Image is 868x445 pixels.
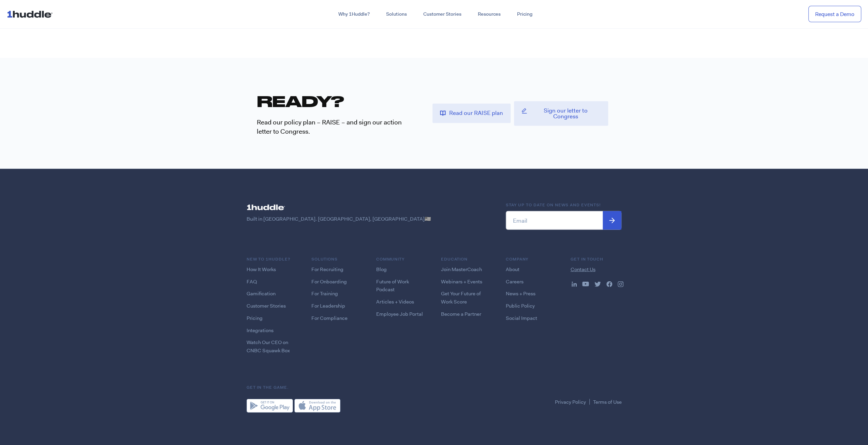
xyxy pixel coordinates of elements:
a: FAQ [247,278,257,285]
span: 🇺🇸 [425,216,431,222]
a: Privacy Policy [555,399,586,405]
h6: Get in the game. [247,384,622,391]
a: Integrations [247,327,274,334]
a: For Recruiting [311,266,343,273]
h6: Get in Touch [571,256,622,263]
a: Why 1Huddle? [330,8,378,20]
img: ... [594,282,601,287]
a: Blog [376,266,387,273]
a: Customer Stories [247,302,286,309]
h6: NEW TO 1HUDDLE? [247,256,298,263]
a: Future of Work Podcast [376,278,409,293]
a: Employee Job Portal [376,311,423,317]
a: Read our RAISE plan [432,104,511,123]
a: Solutions [378,8,415,20]
img: Google Play Store [247,399,293,413]
span: Sign our letter to Congress [531,108,601,119]
span: Read our RAISE plan [449,110,503,117]
img: ... [606,281,612,287]
a: News + Press [506,290,535,297]
a: Articles + Videos [376,298,414,305]
a: Get Your Future of Work Score [441,290,481,305]
img: ... [247,202,288,213]
img: ... [582,282,589,286]
h6: Solutions [311,256,363,263]
a: Public Policy [506,302,535,309]
input: Submit [603,211,621,230]
img: ... [7,8,56,20]
a: Resources [470,8,509,20]
h6: Education [441,256,492,263]
a: Customer Stories [415,8,470,20]
h6: COMMUNITY [376,256,427,263]
a: Join MasterCoach [441,266,482,273]
a: Request a Demo [808,6,861,23]
a: Social Impact [506,315,537,322]
h6: Stay up to date on news and events! [506,202,622,208]
a: Watch Our CEO on CNBC Squawk Box [247,339,290,354]
h6: COMPANY [506,256,557,263]
img: ... [618,281,623,287]
p: Read our policy plan – RAISE – and sign our action letter to Congress. [257,118,403,136]
a: How It Works [247,266,276,273]
img: ... [572,282,577,287]
a: Contact Us [571,266,595,273]
input: Email [506,211,622,230]
a: About [506,266,519,273]
a: Careers [506,278,524,285]
a: Become a Partner [441,311,481,317]
a: Gamification [247,290,276,297]
a: For Training [311,290,338,297]
a: Pricing [509,8,541,20]
a: Pricing [247,315,263,322]
a: For Onboarding [311,278,347,285]
a: Sign our letter to Congress [514,101,608,126]
a: Terms of Use [593,399,622,405]
a: For Compliance [311,315,348,322]
h3: Ready? [257,91,416,111]
p: Built in [GEOGRAPHIC_DATA]. [GEOGRAPHIC_DATA], [GEOGRAPHIC_DATA] [247,216,492,223]
img: Apple App Store [294,399,340,413]
a: For Leadership [311,302,345,309]
a: Webinars + Events [441,278,482,285]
